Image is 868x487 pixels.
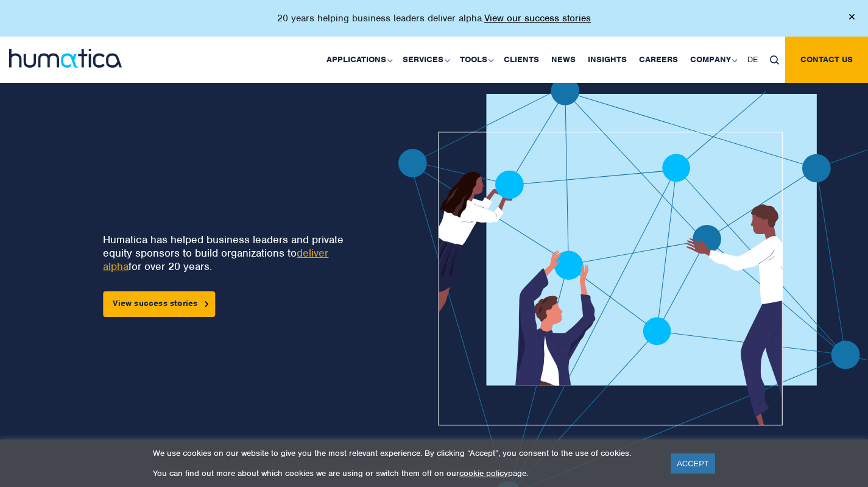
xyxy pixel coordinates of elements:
[454,37,498,83] a: Tools
[785,37,868,83] a: Contact us
[103,291,215,317] a: View success stories
[684,37,741,83] a: Company
[671,453,715,474] a: ACCEPT
[633,37,684,83] a: Careers
[397,37,454,83] a: Services
[103,246,328,273] a: deliver alpha
[103,233,357,273] p: Humatica has helped business leaders and private equity sponsors to build organizations to for ov...
[320,37,397,83] a: Applications
[741,37,764,83] a: DE
[205,301,209,307] img: arrowicon
[545,37,582,83] a: News
[9,49,122,68] img: logo
[153,468,655,478] p: You can find out more about which cookies we are using or switch them off on our page.
[153,448,655,458] p: We use cookies on our website to give you the most relevant experience. By clicking “Accept”, you...
[770,55,779,65] img: search_icon
[747,54,758,65] span: DE
[484,12,591,24] a: View our success stories
[582,37,633,83] a: Insights
[277,12,591,24] p: 20 years helping business leaders deliver alpha.
[498,37,545,83] a: Clients
[459,468,508,478] a: cookie policy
